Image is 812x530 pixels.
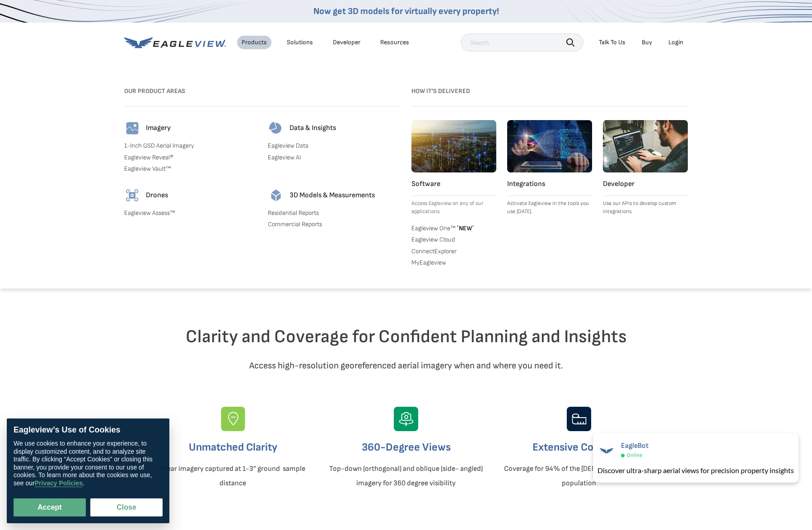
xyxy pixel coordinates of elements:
[289,191,375,200] h4: 3D Models & Measurements
[242,38,267,46] div: Products
[124,187,140,204] img: drones-icon.svg
[124,120,140,136] img: imagery-icon.svg
[597,465,794,476] div: Discover ultra-sharp aerial views for precision property insights
[411,223,496,232] a: Eagleview One™ *NEW*
[268,153,401,162] a: Eagleview AI
[154,462,312,491] p: Clear imagery captured at 1-3” ground sample distance
[411,120,496,172] img: software.webp
[268,220,401,228] a: Commercial Reports
[411,236,496,244] a: Eagleview Cloud
[599,38,625,46] div: Talk To Us
[500,440,658,455] h3: Extensive Coverage
[154,440,312,455] h3: Unmatched Clarity
[14,440,163,487] div: We use cookies to enhance your experience, to display customized content, and to analyze site tra...
[380,38,409,46] div: Resources
[124,209,257,217] a: Eagleview Assess™
[327,440,485,455] h3: 360-Degree Views
[268,209,401,217] a: Residential Reports
[603,180,688,189] h4: Developer
[597,442,616,460] img: EagleBot
[124,142,257,150] a: 1-Inch GSD Aerial Imagery
[603,200,688,216] p: Use our APIs to develop custom integrations.
[124,84,401,98] h3: Our Product Areas
[411,259,496,267] a: MyEagleview
[124,153,257,162] a: Eagleview Reveal®
[507,120,592,172] img: integrations.webp
[411,180,496,189] h4: Software
[621,442,649,450] span: EagleBot
[461,33,583,51] input: Search
[603,120,688,172] img: developer.webp
[90,498,163,516] button: Close
[289,124,336,133] h4: Data & Insights
[327,462,485,491] p: Top-down (orthogonal) and oblique (side- angled) imagery for 360 degree visibility
[627,452,642,459] span: Online
[14,498,86,516] button: Accept
[14,425,163,435] div: Eagleview’s Use of Cookies
[411,200,496,216] p: Access Eagleview on any of our applications.
[411,84,688,98] h3: How it's Delivered
[455,224,474,232] span: NEW
[146,191,168,200] h4: Drones
[313,6,499,17] a: Now get 3D models for virtually every property!
[507,120,592,216] a: Integrations Activate Eagleview in the tools you use [DATE].
[333,38,360,46] a: Developer
[268,142,401,150] a: Eagleview Data
[507,180,592,189] h4: Integrations
[146,124,171,133] h4: Imagery
[287,38,313,46] div: Solutions
[603,120,688,216] a: Developer Use our APIs to develop custom integrations.
[507,200,592,216] p: Activate Eagleview in the tools you use [DATE].
[642,38,652,46] a: Buy
[35,479,83,487] a: Privacy Policies
[500,462,658,491] p: Coverage for 94% of the [DEMOGRAPHIC_DATA] population
[411,247,496,256] a: ConnectExplorer
[268,120,284,136] img: data-icon.svg
[142,358,670,373] p: Access high-resolution georeferenced aerial imagery when and where you need it.
[124,165,257,173] a: Eagleview Vault™
[668,38,683,46] div: Login
[142,326,670,348] h2: Clarity and Coverage for Confident Planning and Insights
[268,187,284,204] img: 3d-models-icon.svg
